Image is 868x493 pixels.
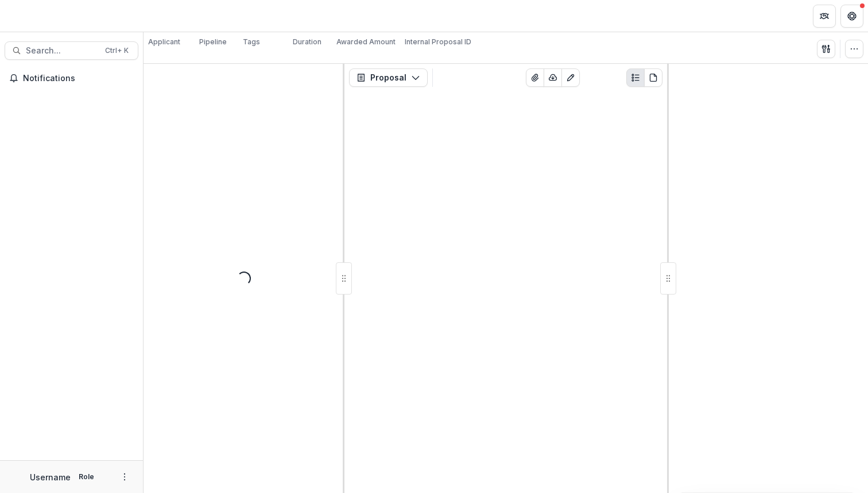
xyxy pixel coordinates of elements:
[813,5,836,28] button: Partners
[103,44,131,57] div: Ctrl + K
[561,68,580,87] button: Edit as form
[349,68,428,87] button: Proposal
[26,46,98,56] span: Search...
[5,69,138,87] button: Notifications
[23,74,134,83] span: Notifications
[626,68,645,87] button: Plaintext view
[5,41,138,60] button: Search...
[336,37,396,47] p: Awarded Amount
[199,37,227,47] p: Pipeline
[840,5,863,28] button: Get Help
[30,471,71,483] p: Username
[293,37,321,47] p: Duration
[644,68,662,87] button: PDF view
[243,37,260,47] p: Tags
[118,470,131,484] button: More
[75,472,98,482] p: Role
[148,37,180,47] p: Applicant
[405,37,471,47] p: Internal Proposal ID
[526,68,544,87] button: View Attached Files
